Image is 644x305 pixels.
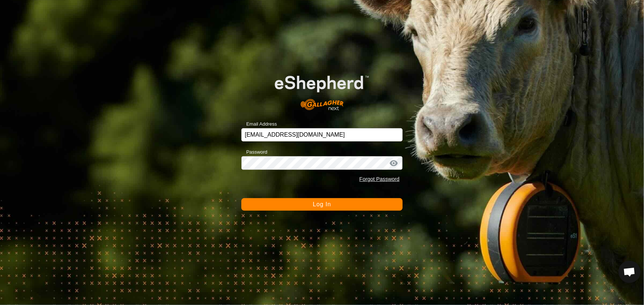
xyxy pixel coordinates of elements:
div: Open chat [619,261,641,283]
span: Log In [313,201,331,207]
a: Forgot Password [359,176,400,182]
img: E-shepherd Logo [258,62,386,117]
label: Email Address [241,120,277,128]
input: Email Address [241,128,402,141]
button: Log In [241,198,402,211]
label: Password [241,148,267,156]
